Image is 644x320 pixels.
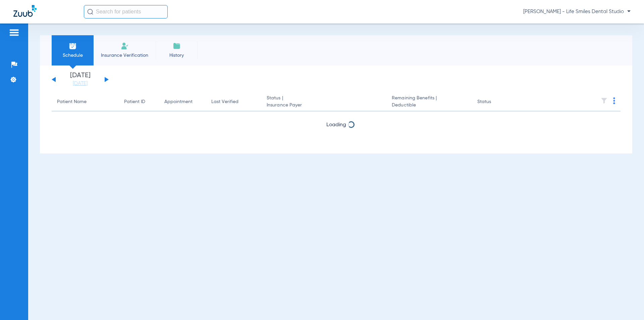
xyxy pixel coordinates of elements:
[69,42,77,50] img: Schedule
[161,52,193,59] span: History
[84,5,168,18] input: Search for patients
[523,8,631,15] span: [PERSON_NAME] - Life Smiles Dental Studio
[124,98,145,105] div: Patient ID
[386,93,472,111] th: Remaining Benefits |
[472,93,517,111] th: Status
[121,42,129,50] img: Manual Insurance Verification
[326,122,346,128] span: Loading
[60,80,100,87] a: [DATE]
[60,72,100,87] li: [DATE]
[613,97,615,104] img: group-dot-blue.svg
[57,98,113,105] div: Patient Name
[9,29,19,37] img: hamburger-icon
[173,42,181,50] img: History
[57,52,89,59] span: Schedule
[13,5,37,17] img: Zuub Logo
[392,102,466,109] span: Deductible
[211,98,256,105] div: Last Verified
[57,98,87,105] div: Patient Name
[164,98,201,105] div: Appointment
[164,98,193,105] div: Appointment
[124,98,154,105] div: Patient ID
[267,102,381,109] span: Insurance Payer
[87,9,93,15] img: Search Icon
[601,97,607,104] img: filter.svg
[326,140,346,145] span: Loading
[211,98,238,105] div: Last Verified
[99,52,151,59] span: Insurance Verification
[261,93,386,111] th: Status |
